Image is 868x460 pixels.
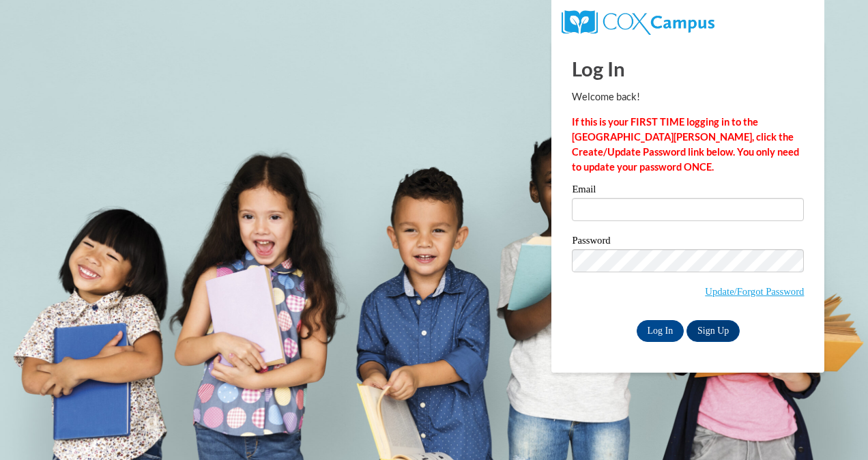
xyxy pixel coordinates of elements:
h1: Log In [572,55,804,83]
label: Password [572,235,804,249]
p: Welcome back! [572,89,804,104]
input: Log In [637,320,684,342]
label: Email [572,184,804,198]
a: COX Campus [562,16,714,27]
strong: If this is your FIRST TIME logging in to the [GEOGRAPHIC_DATA][PERSON_NAME], click the Create/Upd... [572,116,799,173]
a: Update/Forgot Password [705,286,804,297]
img: COX Campus [562,10,714,35]
a: Sign Up [686,320,740,342]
